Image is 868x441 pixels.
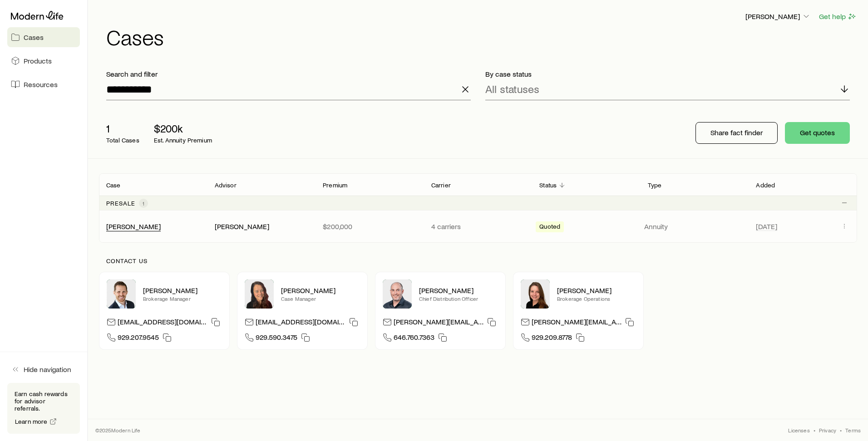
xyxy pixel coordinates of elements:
a: Privacy [819,426,836,434]
p: Presale [106,200,135,207]
p: Status [539,181,557,189]
a: Products [7,51,80,71]
span: 1 [143,200,144,207]
p: Added [756,181,775,189]
p: Advisor [215,181,237,189]
button: Hide navigation [7,359,80,379]
p: [PERSON_NAME] [557,286,636,295]
p: Chief Distribution Officer [419,295,498,302]
span: Cases [24,33,44,42]
span: Resources [24,80,58,89]
p: [PERSON_NAME] [281,286,360,295]
p: [EMAIL_ADDRESS][DOMAIN_NAME] [118,317,207,329]
p: Est. Annuity Premium [154,137,212,144]
a: Terms [845,426,861,434]
a: [PERSON_NAME] [106,222,161,230]
h1: Cases [106,26,857,48]
p: $200,000 [323,222,417,231]
p: Premium [323,181,347,189]
p: Case [106,181,121,189]
button: Share fact finder [695,122,778,144]
p: [EMAIL_ADDRESS][DOMAIN_NAME] [256,317,345,329]
p: [PERSON_NAME] [143,286,222,295]
span: Learn more [15,418,48,425]
p: [PERSON_NAME][EMAIL_ADDRESS][DOMAIN_NAME] [394,317,483,329]
p: Case Manager [281,295,360,302]
span: 929.590.3475 [256,333,297,345]
span: 929.209.8778 [532,333,572,345]
p: Share fact finder [710,128,763,137]
span: 646.760.7363 [394,333,434,345]
img: Dan Pierson [383,279,412,309]
p: [PERSON_NAME][EMAIL_ADDRESS][DOMAIN_NAME] [532,317,621,329]
div: Client cases [99,173,857,243]
p: 1 [106,122,139,135]
p: Brokerage Operations [557,295,636,302]
span: • [840,426,842,434]
span: Hide navigation [24,365,71,374]
p: [PERSON_NAME] [419,286,498,295]
p: Type [648,181,662,189]
p: Annuity [644,222,745,231]
a: Resources [7,74,80,94]
span: [DATE] [756,222,777,231]
button: Get quotes [785,122,850,144]
a: Cases [7,27,80,47]
img: Ellen Wall [521,279,550,309]
p: 4 carriers [431,222,525,231]
p: Carrier [431,181,451,189]
p: Search and filter [106,69,471,78]
div: [PERSON_NAME] [215,222,269,231]
p: Brokerage Manager [143,295,222,302]
a: Licenses [788,426,809,434]
p: Earn cash rewards for advisor referrals. [15,390,73,412]
img: Abby McGuigan [245,279,274,309]
div: Earn cash rewards for advisor referrals.Learn more [7,383,80,434]
span: • [814,426,815,434]
div: [PERSON_NAME] [106,222,161,231]
p: By case status [485,69,850,78]
p: Total Cases [106,137,139,144]
button: Get help [819,11,857,22]
p: © 2025 Modern Life [95,426,141,434]
p: [PERSON_NAME] [745,12,811,21]
span: Products [24,56,52,65]
img: Nick Weiler [107,279,136,309]
button: [PERSON_NAME] [745,11,811,22]
p: Contact us [106,257,850,265]
p: All statuses [485,83,539,95]
p: $200k [154,122,212,135]
span: 929.207.9545 [118,333,159,345]
span: Quoted [539,223,560,232]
